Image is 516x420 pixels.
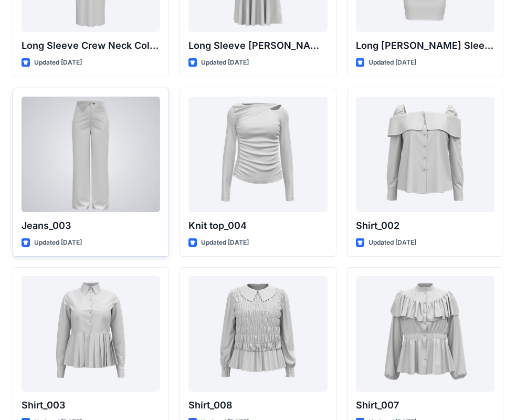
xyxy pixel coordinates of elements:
p: Updated [DATE] [34,57,82,68]
p: Updated [DATE] [368,237,416,248]
p: Long [PERSON_NAME] Sleeve Ruched Mini Dress [356,38,494,53]
p: Shirt_002 [356,218,494,233]
a: Shirt_003 [22,276,160,392]
a: Shirt_007 [356,276,494,392]
a: Shirt_002 [356,97,494,212]
p: Updated [DATE] [34,237,82,248]
p: Updated [DATE] [201,237,249,248]
p: Long Sleeve [PERSON_NAME] Collar Gathered Waist Dress [188,38,327,53]
p: Updated [DATE] [368,57,416,68]
p: Knit top_004 [188,218,327,233]
p: Shirt_003 [22,398,160,413]
a: Shirt_008 [188,276,327,392]
a: Jeans_003 [22,97,160,212]
a: Knit top_004 [188,97,327,212]
p: Long Sleeve Crew Neck Column Dress [22,38,160,53]
p: Updated [DATE] [201,57,249,68]
p: Jeans_003 [22,218,160,233]
p: Shirt_007 [356,398,494,413]
p: Shirt_008 [188,398,327,413]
